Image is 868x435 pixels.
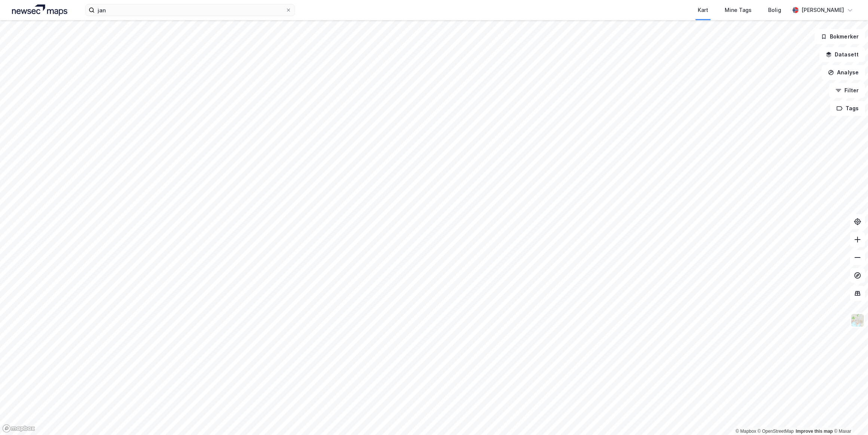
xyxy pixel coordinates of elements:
[829,83,865,98] button: Filter
[830,101,865,116] button: Tags
[768,6,781,15] div: Bolig
[814,29,865,44] button: Bokmerker
[850,313,865,327] img: Z
[796,429,833,434] a: Improve this map
[831,399,868,435] iframe: Chat Widget
[736,429,756,434] a: Mapbox
[831,399,868,435] div: Kontrollprogram for chat
[725,6,752,15] div: Mine Tags
[801,6,844,15] div: [PERSON_NAME]
[698,6,708,15] div: Kart
[12,4,67,16] img: logo.a4113a55bc3d86da70a041830d287a7e.svg
[2,424,35,433] a: Mapbox homepage
[758,429,794,434] a: OpenStreetMap
[822,65,865,80] button: Analyse
[819,47,865,62] button: Datasett
[95,4,285,16] input: Søk på adresse, matrikkel, gårdeiere, leietakere eller personer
